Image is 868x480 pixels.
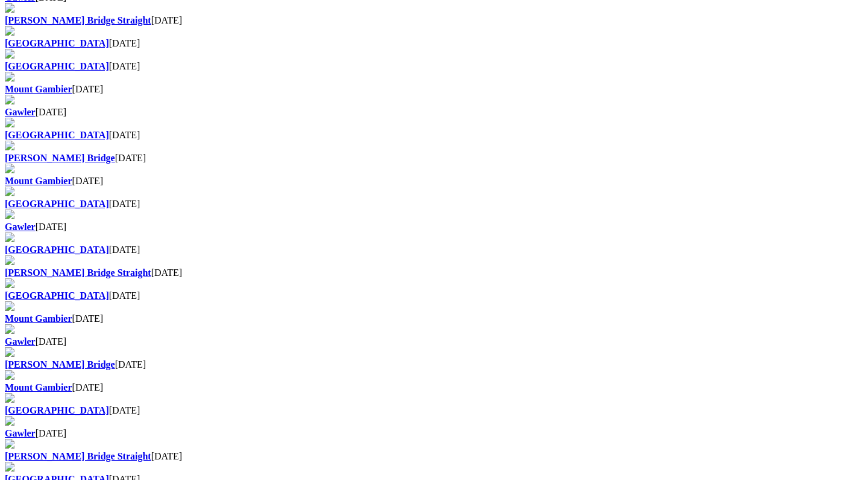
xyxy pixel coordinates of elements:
a: [PERSON_NAME] Bridge Straight [5,267,151,278]
a: [GEOGRAPHIC_DATA] [5,245,109,255]
img: file-red.svg [5,118,14,127]
div: [DATE] [5,267,863,278]
div: [DATE] [5,199,863,210]
img: file-red.svg [5,278,14,288]
a: Mount Gambier [5,382,72,392]
img: file-red.svg [5,232,14,242]
img: file-red.svg [5,255,14,265]
div: [DATE] [5,130,863,141]
a: Gawler [5,222,36,232]
div: [DATE] [5,222,863,232]
img: file-red.svg [5,393,14,403]
div: [DATE] [5,107,863,118]
div: [DATE] [5,428,863,439]
img: file-red.svg [5,141,14,150]
img: file-red.svg [5,95,14,104]
a: Mount Gambier [5,84,72,94]
img: file-red.svg [5,324,14,334]
div: [DATE] [5,176,863,187]
div: [DATE] [5,245,863,255]
a: [PERSON_NAME] Bridge Straight [5,15,151,25]
a: [GEOGRAPHIC_DATA] [5,405,109,415]
div: [DATE] [5,38,863,49]
div: [DATE] [5,405,863,416]
a: [GEOGRAPHIC_DATA] [5,290,109,301]
a: [PERSON_NAME] Bridge [5,359,115,370]
div: [DATE] [5,15,863,26]
a: Gawler [5,107,36,117]
a: [PERSON_NAME] Bridge Straight [5,451,151,461]
a: Mount Gambier [5,313,72,324]
div: [DATE] [5,61,863,72]
a: [PERSON_NAME] Bridge [5,153,115,163]
img: file-red.svg [5,347,14,357]
img: file-red.svg [5,49,14,59]
a: [GEOGRAPHIC_DATA] [5,61,109,71]
img: file-red.svg [5,416,14,426]
a: [GEOGRAPHIC_DATA] [5,199,109,209]
img: file-red.svg [5,26,14,36]
img: file-red.svg [5,439,14,449]
div: [DATE] [5,290,863,301]
div: [DATE] [5,313,863,324]
img: file-red.svg [5,72,14,82]
div: [DATE] [5,451,863,462]
a: Gawler [5,336,36,347]
img: file-red.svg [5,187,14,196]
div: [DATE] [5,382,863,393]
img: file-red.svg [5,210,14,219]
img: file-red.svg [5,164,14,173]
a: [GEOGRAPHIC_DATA] [5,130,109,140]
div: [DATE] [5,153,863,164]
a: Mount Gambier [5,176,72,186]
img: file-red.svg [5,3,14,13]
img: file-red.svg [5,301,14,311]
img: file-red.svg [5,370,14,380]
a: Gawler [5,428,36,438]
div: [DATE] [5,84,863,95]
a: [GEOGRAPHIC_DATA] [5,38,109,48]
div: [DATE] [5,336,863,347]
img: file-red.svg [5,462,14,472]
div: [DATE] [5,359,863,370]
